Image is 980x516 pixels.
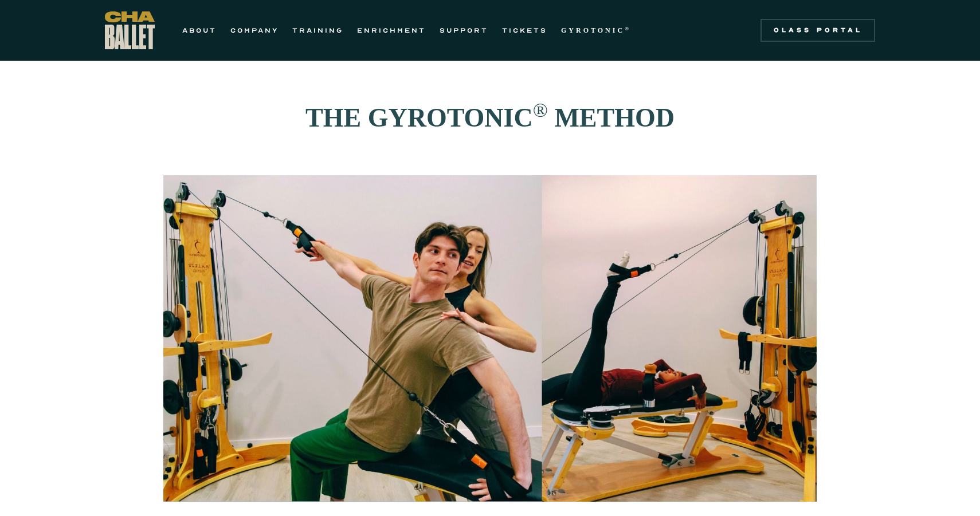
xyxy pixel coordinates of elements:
[182,23,217,37] a: ABOUT
[761,19,875,42] a: Class Portal
[561,23,631,37] a: GYROTONIC®
[533,99,548,121] sup: ®
[561,26,625,34] strong: GYROTONIC
[357,23,426,37] a: ENRICHMENT
[554,103,675,132] strong: METHOD
[440,23,488,37] a: SUPPORT
[292,23,343,37] a: TRAINING
[625,26,631,31] sup: ®
[767,26,868,35] div: Class Portal
[502,23,547,37] a: TICKETS
[105,11,155,49] a: home
[305,103,533,132] strong: THE GYROTONIC
[230,23,279,37] a: COMPANY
